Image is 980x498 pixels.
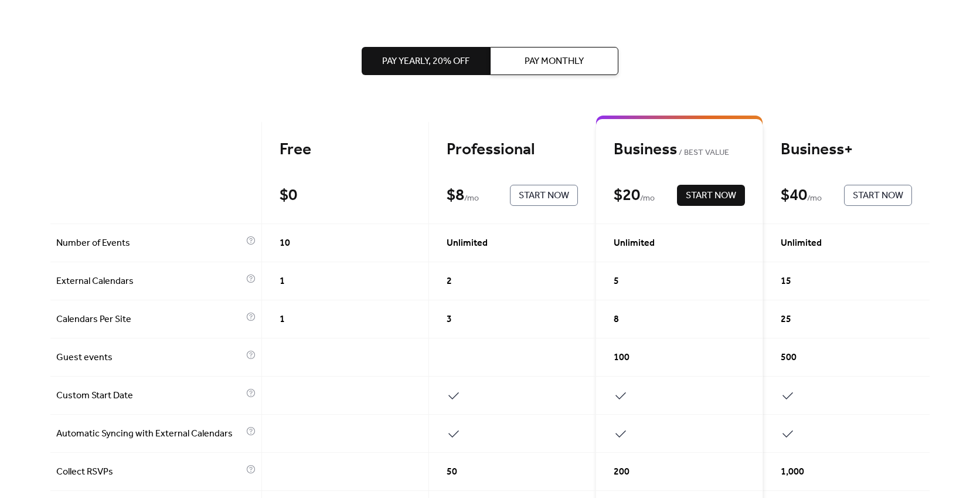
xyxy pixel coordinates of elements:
span: 1 [280,313,285,327]
span: Pay Monthly [525,55,584,69]
div: $ 8 [447,185,464,206]
span: Unlimited [614,236,655,250]
span: 50 [447,465,457,479]
button: Start Now [510,185,578,206]
div: Business+ [781,140,912,160]
span: 200 [614,465,629,479]
span: Automatic Syncing with External Calendars [56,427,243,441]
span: Number of Events [56,236,243,250]
button: Start Now [844,185,912,206]
button: Pay Monthly [490,47,618,75]
div: $ 0 [280,185,297,206]
span: 500 [781,351,797,365]
div: $ 40 [781,185,807,206]
div: Professional [447,140,578,160]
span: Pay Yearly, 20% off [382,55,469,69]
span: 2 [447,275,452,289]
span: 10 [280,236,290,250]
span: External Calendars [56,275,243,289]
span: Collect RSVPs [56,465,243,479]
span: BEST VALUE [677,146,729,160]
div: Business [614,140,745,160]
span: 1 [280,275,285,289]
span: Unlimited [781,236,822,250]
div: $ 20 [614,185,640,206]
span: 1,000 [781,465,804,479]
span: Start Now [519,189,569,203]
span: Start Now [686,189,736,203]
span: 25 [781,313,791,327]
span: 3 [447,313,452,327]
span: 5 [614,275,619,289]
div: Free [280,140,411,160]
span: Start Now [853,189,903,203]
span: Custom Start Date [56,389,243,403]
span: Guest events [56,351,243,365]
span: Calendars Per Site [56,313,243,327]
span: / mo [464,192,479,206]
span: 8 [614,313,619,327]
span: 100 [614,351,629,365]
span: 15 [781,275,791,289]
span: / mo [640,192,655,206]
span: Unlimited [447,236,488,250]
button: Pay Yearly, 20% off [362,47,490,75]
button: Start Now [677,185,745,206]
span: / mo [807,192,822,206]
